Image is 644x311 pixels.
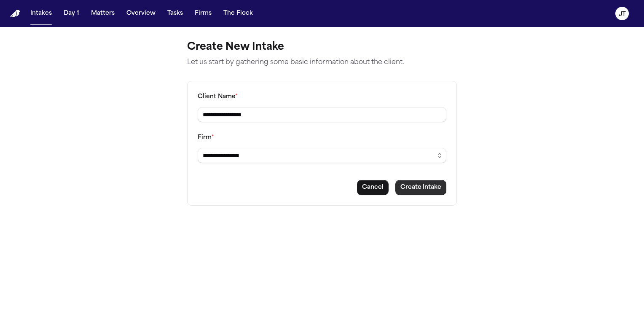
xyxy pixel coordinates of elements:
button: Matters [88,6,118,21]
img: Finch Logo [10,10,20,18]
h1: Create New Intake [187,40,457,54]
button: The Flock [220,6,256,21]
button: Firms [191,6,215,21]
label: Firm [198,134,214,141]
a: Home [10,10,20,18]
button: Intakes [27,6,55,21]
input: Client name [198,107,446,122]
p: Let us start by gathering some basic information about the client. [187,57,457,67]
input: Select a firm [198,148,446,163]
button: Create intake [395,180,446,195]
label: Client Name [198,94,238,100]
button: Overview [123,6,159,21]
button: Tasks [164,6,186,21]
button: Day 1 [60,6,83,21]
button: Cancel intake creation [357,180,389,195]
